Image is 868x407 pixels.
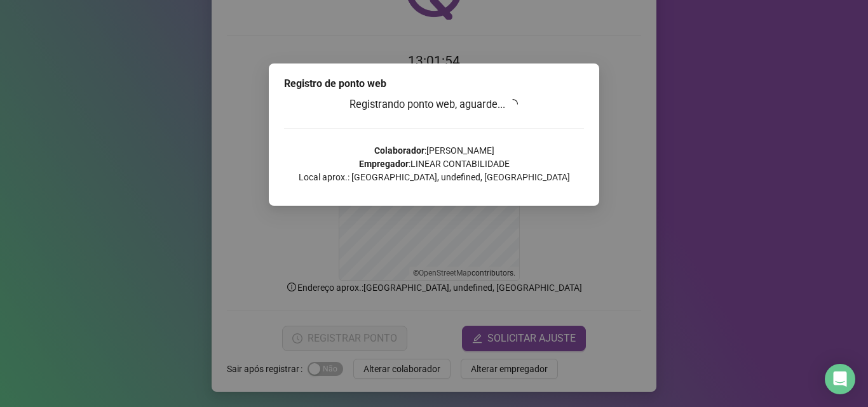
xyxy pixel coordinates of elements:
[508,99,518,109] span: loading
[825,364,855,394] div: Open Intercom Messenger
[374,145,424,156] strong: Colaborador
[284,97,584,113] h3: Registrando ponto web, aguarde...
[284,76,584,91] div: Registro de ponto web
[359,159,409,169] strong: Empregador
[284,144,584,184] p: : [PERSON_NAME] : LINEAR CONTABILIDADE Local aprox.: [GEOGRAPHIC_DATA], undefined, [GEOGRAPHIC_DATA]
